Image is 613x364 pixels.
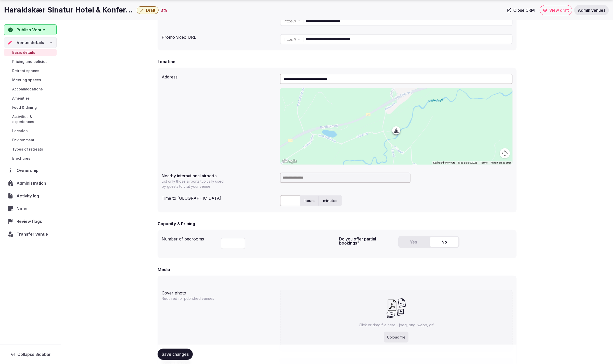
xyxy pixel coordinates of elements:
button: No [430,237,458,247]
a: Accommodations [4,86,57,93]
a: Admin venues [574,5,609,15]
span: Venue details [17,39,44,46]
label: Do you offer partial bookings? [339,237,394,245]
span: Transfer venue [17,231,48,237]
span: Accommodations [12,87,43,92]
span: Save changes [162,352,189,357]
div: Upload file [384,332,408,343]
div: Number of bedrooms [162,234,217,242]
span: Collapse Sidebar [17,352,50,357]
a: Pricing and policies [4,58,57,65]
button: Publish Venue [4,24,57,35]
span: Retreat spaces [12,68,39,73]
a: Amenities [4,95,57,102]
a: Basic details [4,49,57,56]
a: Activities & experiences [4,113,57,125]
span: Amenities [12,96,30,101]
span: Pricing and policies [12,59,47,64]
button: 8% [161,7,167,13]
span: Brochures [12,156,30,161]
span: Publish Venue [17,27,45,33]
a: Food & dining [4,104,57,111]
span: Activities & experiences [12,114,55,124]
button: Collapse Sidebar [4,349,57,360]
a: Notes [4,203,57,214]
a: Ownership [4,165,57,176]
span: Meeting spaces [12,77,41,83]
span: Close CRM [513,8,535,13]
span: Review flags [17,218,44,224]
div: Cover photo [162,288,276,296]
a: Brochures [4,155,57,162]
a: Administration [4,178,57,188]
a: Close CRM [504,5,538,15]
span: Food & dining [12,105,37,110]
a: Retreat spaces [4,67,57,74]
a: Activity log [4,191,57,201]
h2: Media [158,266,170,273]
span: Activity log [17,193,41,199]
a: Environment [4,137,57,144]
a: View draft [540,5,572,15]
div: 8 % [161,7,167,13]
p: Required for published venues [162,296,227,301]
h1: Haraldskær Sinatur Hotel & Konference [4,5,135,15]
span: View draft [549,8,569,13]
button: Transfer venue [4,229,57,239]
span: Environment [12,138,34,143]
a: Meeting spaces [4,76,57,84]
span: Draft [146,8,155,13]
a: Types of retreats [4,146,57,153]
span: Administration [17,180,48,186]
button: Save changes [158,349,193,360]
span: Notes [17,206,31,212]
p: Click or drag file here - jpeg, png, webp, gif [359,322,434,328]
span: Basic details [12,50,35,55]
button: Yes [399,237,428,247]
span: Ownership [17,167,41,173]
span: Admin venues [578,8,605,13]
span: Location [12,128,28,133]
button: Draft [137,6,159,14]
a: Review flags [4,216,57,227]
a: Location [4,127,57,134]
span: Types of retreats [12,147,43,152]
